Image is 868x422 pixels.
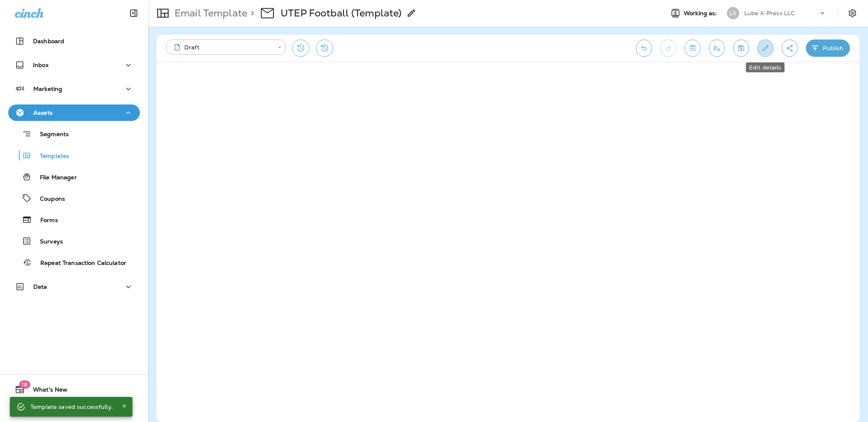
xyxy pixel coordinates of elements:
p: Forms [32,217,58,225]
p: Templates [32,153,69,160]
button: Coupons [8,190,140,207]
p: Repeat Transaction Calculator [32,260,126,267]
button: Edit details [757,39,773,57]
span: Working as: [684,10,719,17]
button: Collapse Sidebar [122,5,145,21]
button: Toggle preview [685,39,701,57]
p: Lube X-Press LLC [744,10,795,16]
p: Marketing [33,86,62,92]
div: LX [727,7,739,19]
p: File Manager [32,174,77,182]
button: Restore from previous version [292,39,309,57]
button: Support [8,401,140,417]
span: What's New [25,386,67,396]
button: Publish [806,39,850,57]
button: Send test email [709,39,725,57]
div: Edit details [746,63,784,72]
p: Assets [33,109,53,116]
p: Email Template [171,7,247,19]
button: Create a Shareable Preview Link [782,39,798,57]
span: 18 [19,380,30,389]
button: Close [119,401,129,411]
div: Template saved successfully. [30,399,113,414]
button: Assets [8,104,140,121]
button: Surveys [8,232,140,250]
p: UTEP Football (Template) [281,7,402,19]
button: Templates [8,147,140,164]
button: View Changelog [316,39,333,57]
button: Settings [845,6,860,21]
button: Inbox [8,57,140,73]
p: Coupons [32,195,65,203]
button: Data [8,278,140,295]
button: Marketing [8,81,140,97]
button: Undo [636,39,652,57]
p: Data [33,283,47,290]
button: 18What's New [8,381,140,398]
p: > [247,7,254,19]
p: Segments [32,131,69,139]
button: File Manager [8,168,140,185]
button: Dashboard [8,33,140,49]
button: Repeat Transaction Calculator [8,254,140,271]
p: Inbox [33,62,49,68]
button: Save [733,39,749,57]
p: Surveys [32,238,63,246]
div: Draft [172,43,272,51]
button: Forms [8,211,140,228]
p: Dashboard [33,38,64,44]
button: Segments [8,125,140,143]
